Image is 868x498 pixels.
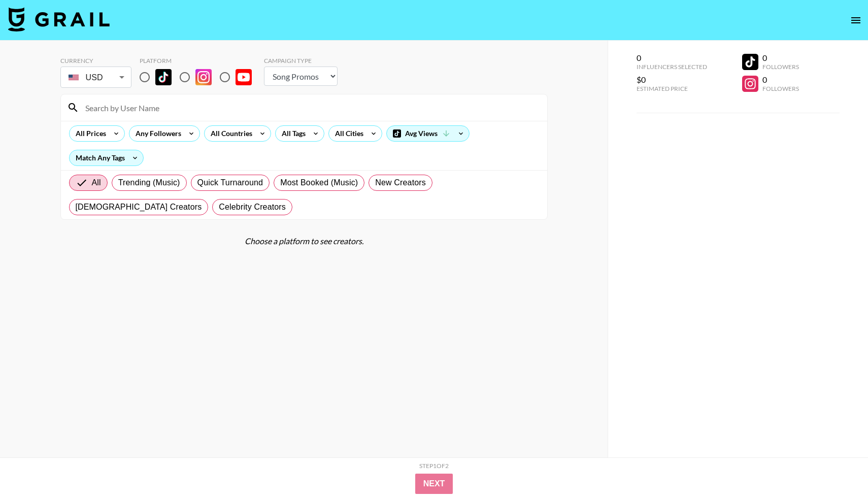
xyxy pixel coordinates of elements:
[79,99,541,116] input: Search by User Name
[280,177,358,189] span: Most Booked (Music)
[197,177,263,189] span: Quick Turnaround
[762,63,799,71] div: Followers
[70,150,143,165] div: Match Any Tags
[387,126,469,141] div: Avg Views
[419,462,449,470] div: Step 1 of 2
[60,236,548,246] div: Choose a platform to see creators.
[762,75,799,85] div: 0
[637,85,707,92] div: Estimated Price
[762,85,799,92] div: Followers
[118,177,180,189] span: Trending (Music)
[76,201,202,213] span: [DEMOGRAPHIC_DATA] Creators
[92,177,101,189] span: All
[62,69,129,86] div: USD
[762,53,799,63] div: 0
[60,57,131,64] div: Currency
[637,75,707,85] div: $0
[195,69,212,85] img: Instagram
[264,57,338,64] div: Campaign Type
[205,126,254,141] div: All Countries
[637,53,707,63] div: 0
[140,57,260,64] div: Platform
[70,126,108,141] div: All Prices
[846,10,866,30] button: open drawer
[8,7,110,31] img: Grail Talent
[219,201,286,213] span: Celebrity Creators
[375,177,426,189] span: New Creators
[155,69,172,85] img: TikTok
[329,126,365,141] div: All Cities
[276,126,308,141] div: All Tags
[415,474,453,494] button: Next
[129,126,183,141] div: Any Followers
[236,69,252,85] img: YouTube
[637,63,707,71] div: Influencers Selected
